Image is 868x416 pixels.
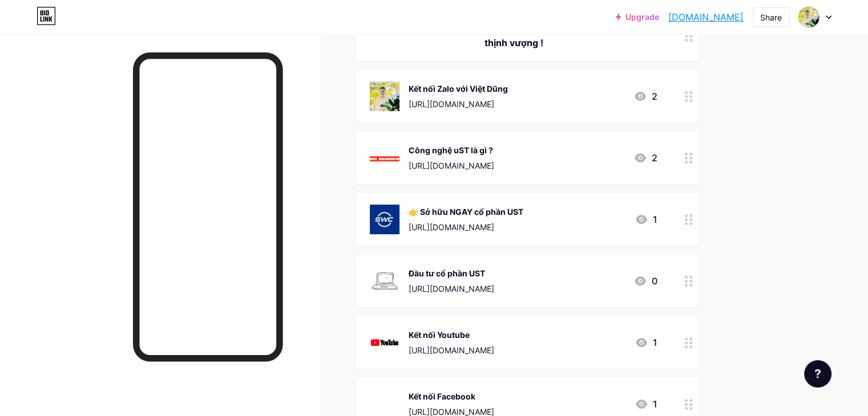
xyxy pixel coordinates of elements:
[409,329,494,341] div: Kết nối Youtube
[370,143,399,173] img: Công nghệ uST là gì ?
[370,205,399,234] img: 👉 Sở hữu NGAY cổ phần UST
[370,266,399,296] img: Đầu tư cổ phần UST
[409,83,508,95] div: Kết nối Zalo với Việt Dũng
[370,328,399,357] img: Kết nối Youtube
[409,144,494,156] div: Công nghệ uST là gì ?
[635,336,657,349] div: 1
[370,22,657,50] div: Xây dựng dòng tiền bền vững, kiến tạo tương lai giàu có thịnh vượng !
[409,267,494,279] div: Đầu tư cổ phần UST
[635,397,657,411] div: 1
[760,11,782,23] div: Share
[409,344,494,356] div: [URL][DOMAIN_NAME]
[409,160,494,172] div: [URL][DOMAIN_NAME]
[370,81,399,111] img: Kết nối Zalo với Việt Dũng
[798,6,819,28] img: hotroswc
[633,274,657,288] div: 0
[409,390,494,402] div: Kết nối Facebook
[409,221,523,233] div: [URL][DOMAIN_NAME]
[633,151,657,165] div: 2
[633,89,657,103] div: 2
[409,283,494,295] div: [URL][DOMAIN_NAME]
[668,10,744,24] a: [DOMAIN_NAME]
[409,206,523,218] div: 👉 Sở hữu NGAY cổ phần UST
[635,213,657,226] div: 1
[616,13,659,22] a: Upgrade
[409,98,508,110] div: [URL][DOMAIN_NAME]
